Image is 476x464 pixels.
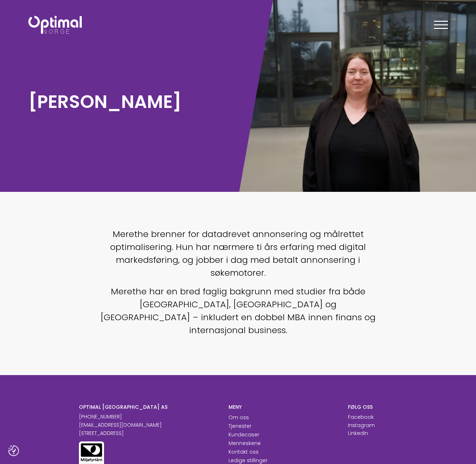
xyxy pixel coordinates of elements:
p: Facebook [348,413,374,421]
h6: MENY [228,404,337,410]
a: Ledige stillinger [228,457,268,464]
a: LinkedIn [348,430,368,437]
a: Menneskene [228,440,261,447]
a: Instagram [348,422,375,429]
img: Revisit consent button [8,445,19,456]
a: Kundecaser [228,431,259,438]
a: [EMAIL_ADDRESS][DOMAIN_NAME] [79,421,162,429]
h6: FØLG OSS [348,404,397,410]
button: Samtykkepreferanser [8,445,19,456]
p: Merethe har en bred faglig bakgrunn med studier fra både [GEOGRAPHIC_DATA], [GEOGRAPHIC_DATA] og ... [96,285,380,337]
p: Merethe brenner for datadrevet annonsering og målrettet optimalisering. Hun har nærmere ti års er... [96,228,380,279]
h1: [PERSON_NAME] [28,90,235,113]
img: Optimal Norge [28,16,82,34]
p: LinkedIn [348,430,368,437]
a: Tjenester [228,422,251,430]
a: Facebook [348,413,374,421]
a: Kontakt oss [228,448,259,455]
h6: OPTIMAL [GEOGRAPHIC_DATA] AS [79,404,218,410]
p: [STREET_ADDRESS] [79,430,218,437]
a: Om oss [228,414,249,421]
